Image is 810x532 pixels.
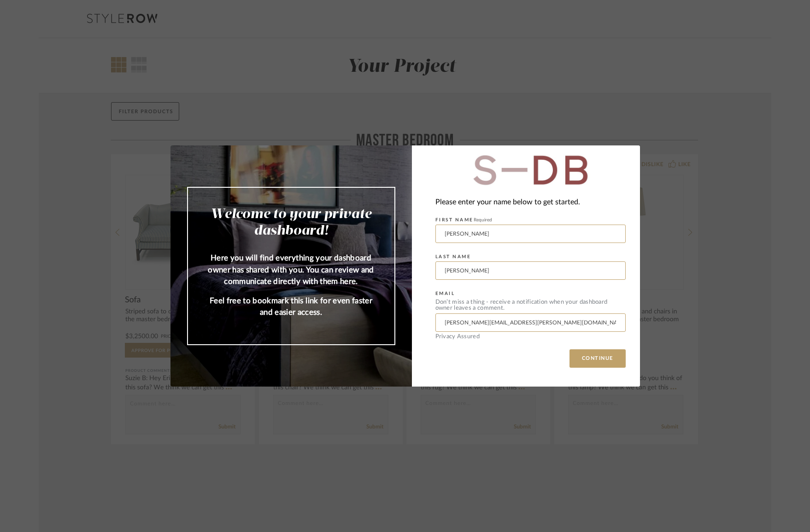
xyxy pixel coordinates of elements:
h2: Welcome to your private dashboard! [206,206,376,239]
input: Enter First Name [435,225,626,243]
label: EMAIL [435,291,455,296]
input: Enter Email [435,313,626,332]
div: Please enter your name below to get started. [435,196,626,208]
label: FIRST NAME [435,217,492,223]
div: Privacy Assured [435,334,626,340]
label: LAST NAME [435,254,471,260]
div: Don’t miss a thing - receive a notification when your dashboard owner leaves a comment. [435,299,626,311]
p: Here you will find everything your dashboard owner has shared with you. You can review and commun... [206,252,376,288]
span: Required [474,218,492,222]
p: Feel free to bookmark this link for even faster and easier access. [206,295,376,318]
button: CONTINUE [569,349,626,368]
input: Enter Last Name [435,261,626,280]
